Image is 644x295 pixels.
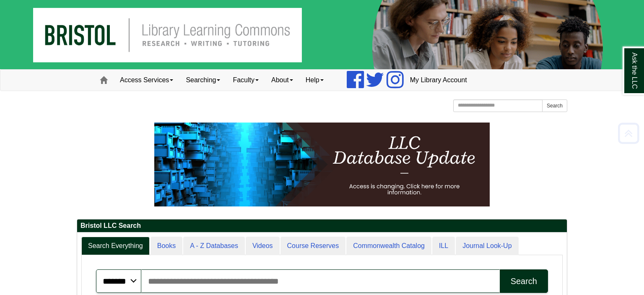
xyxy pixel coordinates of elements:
[280,237,346,256] a: Course Reserves
[404,70,473,91] a: My Library Account
[346,237,431,256] a: Commonwealth Catalog
[456,237,518,256] a: Journal Look-Up
[615,128,642,139] a: Back to Top
[246,237,280,256] a: Videos
[432,237,455,256] a: ILL
[77,219,567,232] h2: Bristol LLC Search
[151,237,182,256] a: Books
[183,237,245,256] a: A - Z Databases
[299,70,330,91] a: Help
[81,237,150,256] a: Search Everything
[500,269,548,293] button: Search
[154,123,490,206] img: HTML tutorial
[542,99,567,112] button: Search
[511,277,537,286] div: Search
[226,70,265,91] a: Faculty
[114,70,179,91] a: Access Services
[265,70,299,91] a: About
[179,70,226,91] a: Searching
